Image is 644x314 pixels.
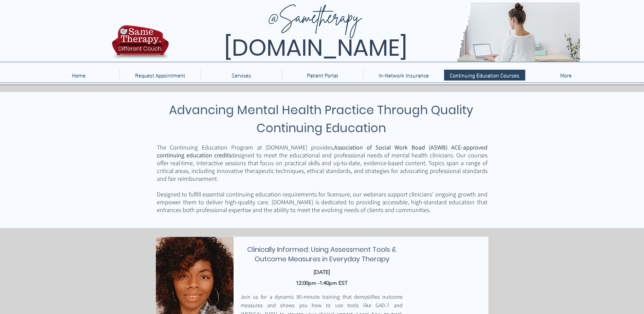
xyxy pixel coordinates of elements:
nav: Site [38,70,606,81]
p: Home [69,70,89,81]
a: Continuing Education Courses [444,70,525,81]
a: In-Network Insurance [363,70,444,81]
p: Services [228,70,255,81]
span: The Continuing Education Program at [DOMAIN_NAME] provides, designed to meet the educational and ... [157,143,487,182]
span: Association of Social Work Boad (ASWB) ACE-approved continuing education credits [157,143,487,159]
img: Same Therapy, Different Couch. TelebehavioralHealth.US [170,2,580,62]
span: 12:00pm -1:40pm EST [296,280,348,286]
p: Patient Portal [303,70,342,81]
div: Services [201,70,282,81]
p: More [557,70,575,81]
span: [DOMAIN_NAME] [224,32,407,64]
img: TBH.US [110,24,171,64]
span: Clinically Informed: Using Assessment Tools & Outcome Measures in Everyday Therapy [247,245,397,264]
p: In-Network Insurance [375,70,432,81]
h3: Advancing Mental Health Practice Through Quality Continuing Education [156,101,486,137]
span: [DATE] [314,269,330,275]
span: Designed to fulfill essential continuing education requirements for licensure, our webinars suppo... [157,190,487,214]
a: Patient Portal [282,70,363,81]
p: Continuing Education Courses [446,70,523,81]
a: Home [38,70,119,81]
a: Request Appointment [119,70,201,81]
p: Request Appointment [132,70,188,81]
